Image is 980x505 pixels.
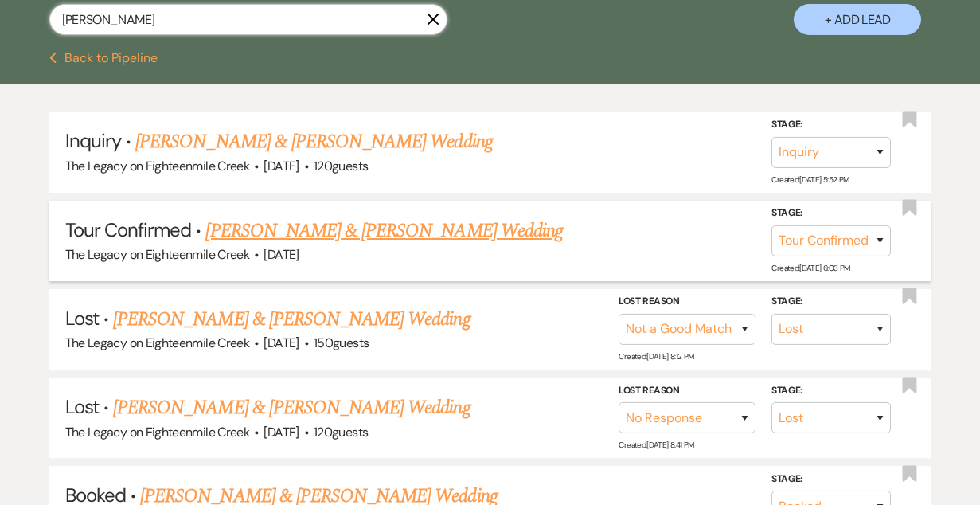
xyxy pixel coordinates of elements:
[794,4,921,35] button: + Add Lead
[113,393,470,422] a: [PERSON_NAME] & [PERSON_NAME] Wedding
[619,293,755,311] label: Lost Reason
[65,394,99,419] span: Lost
[65,158,250,174] span: The Legacy on Eighteenmile Creek
[771,205,891,222] label: Stage:
[619,382,755,399] label: Lost Reason
[619,351,693,362] span: Created: [DATE] 8:12 PM
[264,424,299,440] span: [DATE]
[314,158,368,174] span: 120 guests
[65,217,192,242] span: Tour Confirmed
[314,335,369,351] span: 150 guests
[771,263,849,273] span: Created: [DATE] 6:03 PM
[264,335,299,351] span: [DATE]
[619,440,693,450] span: Created: [DATE] 8:41 PM
[771,116,891,134] label: Stage:
[314,424,368,440] span: 120 guests
[65,246,250,263] span: The Legacy on Eighteenmile Creek
[771,293,891,311] label: Stage:
[264,158,299,174] span: [DATE]
[49,52,158,65] button: Back to Pipeline
[65,335,250,351] span: The Legacy on Eighteenmile Creek
[771,174,849,185] span: Created: [DATE] 5:52 PM
[65,128,121,153] span: Inquiry
[264,246,299,263] span: [DATE]
[771,471,891,488] label: Stage:
[113,305,470,334] a: [PERSON_NAME] & [PERSON_NAME] Wedding
[205,217,562,245] a: [PERSON_NAME] & [PERSON_NAME] Wedding
[771,382,891,399] label: Stage:
[65,424,250,440] span: The Legacy on Eighteenmile Creek
[135,127,492,156] a: [PERSON_NAME] & [PERSON_NAME] Wedding
[65,306,99,331] span: Lost
[49,4,447,35] input: Search by name, event date, email address or phone number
